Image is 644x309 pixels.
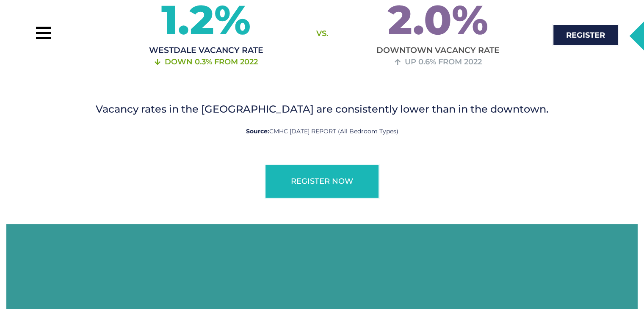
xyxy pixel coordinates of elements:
[246,127,269,135] strong: Source:
[566,31,605,39] span: Register
[163,56,258,69] span: Down 0.3% From 2022
[265,164,379,199] a: REgister Now
[553,24,619,46] a: Register
[246,127,398,135] a: Source:CMHC [DATE] REPORT (All Bedroom Types)
[28,102,616,116] h2: Vacancy rates in the [GEOGRAPHIC_DATA] are consistently lower than in the downtown.
[403,56,482,69] span: Up 0.6% From 2022
[291,177,353,185] span: REgister Now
